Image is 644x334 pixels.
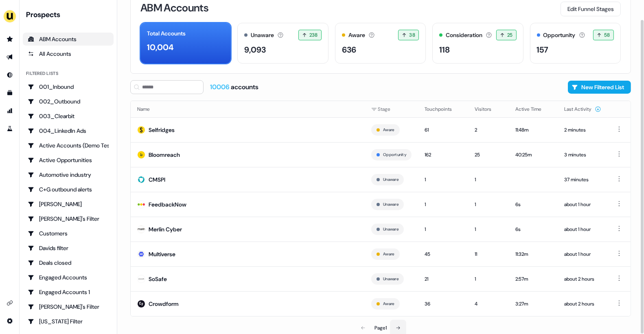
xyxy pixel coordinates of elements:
[342,44,356,56] div: 636
[149,300,179,308] div: Crowdform
[564,102,601,116] button: Last Activity
[515,151,551,159] div: 40:25m
[425,250,462,258] div: 45
[23,47,114,60] a: All accounts
[23,300,114,313] a: Go to Geneviève's Filter
[23,154,114,167] a: Go to Active Opportunities
[149,275,167,283] div: SoSafe
[383,176,399,183] button: Unaware
[348,31,365,40] div: Aware
[28,229,109,237] div: Customers
[23,212,114,225] a: Go to Charlotte's Filter
[475,102,501,116] button: Visitors
[475,151,502,159] div: 25
[564,126,601,134] div: 2 minutes
[475,176,502,184] div: 1
[28,83,109,91] div: 001_Inbound
[475,126,502,134] div: 2
[28,50,109,58] div: All Accounts
[475,200,502,209] div: 1
[23,183,114,196] a: Go to C+G outbound alerts
[515,275,551,283] div: 2:57m
[23,95,114,108] a: Go to 002_Outbound
[28,273,109,281] div: Engaged Accounts
[28,127,109,135] div: 004_LinkedIn Ads
[210,83,231,91] span: 10006
[149,200,186,209] div: FeedbackNow
[23,124,114,137] a: Go to 004_LinkedIn Ads
[140,2,208,13] h3: ABM Accounts
[564,225,601,233] div: about 1 hour
[28,244,109,252] div: Davids filter
[564,300,601,308] div: about 2 hours
[23,286,114,299] a: Go to Engaged Accounts 1
[475,300,502,308] div: 4
[23,80,114,93] a: Go to 001_Inbound
[210,83,258,92] div: accounts
[28,303,109,311] div: [PERSON_NAME]'s Filter
[149,151,180,159] div: Bloomreach
[3,314,16,327] a: Go to integrations
[561,2,621,16] button: Edit Funnel Stages
[383,201,399,208] button: Unaware
[383,275,399,283] button: Unaware
[425,102,462,116] button: Touchpoints
[383,226,399,233] button: Unaware
[425,200,462,209] div: 1
[564,200,601,209] div: about 1 hour
[23,110,114,123] a: Go to 003_Clearbit
[375,324,387,332] div: Page 1
[475,275,502,283] div: 1
[28,288,109,296] div: Engaged Accounts 1
[383,300,394,308] button: Aware
[475,250,502,258] div: 11
[425,151,462,159] div: 162
[147,41,174,53] div: 10,004
[244,44,266,56] div: 9,093
[564,250,601,258] div: about 1 hour
[28,185,109,193] div: C+G outbound alerts
[26,70,58,77] div: Filtered lists
[28,259,109,267] div: Deals closed
[23,256,114,269] a: Go to Deals closed
[28,156,109,164] div: Active Opportunities
[149,250,175,258] div: Multiverse
[475,225,502,233] div: 1
[28,317,109,325] div: [US_STATE] Filter
[383,250,394,258] button: Aware
[515,102,551,116] button: Active Time
[425,176,462,184] div: 1
[564,275,601,283] div: about 2 hours
[149,126,175,134] div: Selfridges
[383,151,406,158] button: Opportunity
[149,225,182,233] div: Merlin Cyber
[28,215,109,223] div: [PERSON_NAME]'s Filter
[3,104,16,117] a: Go to attribution
[3,51,16,64] a: Go to outbound experience
[3,122,16,135] a: Go to experiments
[568,81,631,94] button: New Filtered List
[425,275,462,283] div: 21
[26,10,114,20] div: Prospects
[309,31,318,39] span: 238
[149,176,165,184] div: CMSPI
[425,225,462,233] div: 1
[409,31,415,39] span: 38
[604,31,610,39] span: 58
[23,198,114,211] a: Go to Charlotte Stone
[3,297,16,310] a: Go to integrations
[23,271,114,284] a: Go to Engaged Accounts
[3,68,16,81] a: Go to Inbound
[543,31,576,40] div: Opportunity
[564,176,601,184] div: 37 minutes
[23,315,114,328] a: Go to Georgia Filter
[515,225,551,233] div: 6s
[515,200,551,209] div: 6s
[439,44,450,56] div: 118
[425,300,462,308] div: 36
[28,112,109,120] div: 003_Clearbit
[28,141,109,149] div: Active Accounts (Demo Test)
[515,300,551,308] div: 3:27m
[537,44,549,56] div: 157
[3,86,16,99] a: Go to templates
